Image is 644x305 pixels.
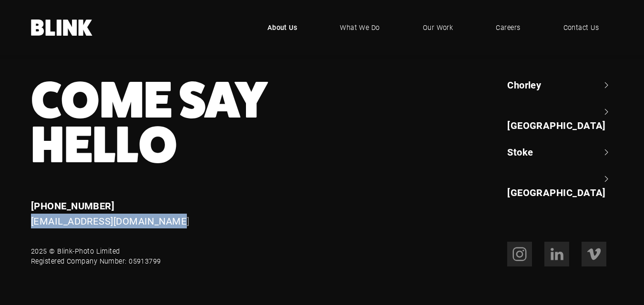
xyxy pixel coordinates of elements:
[496,22,520,33] span: Careers
[507,105,613,132] a: [GEOGRAPHIC_DATA]
[481,13,534,42] a: Careers
[409,13,468,42] a: Our Work
[326,13,394,42] a: What We Do
[340,22,380,33] span: What We Do
[31,215,190,227] a: [EMAIL_ADDRESS][DOMAIN_NAME]
[267,22,297,33] span: About Us
[31,20,93,36] a: Home
[31,199,114,212] a: [PHONE_NUMBER]
[253,13,312,42] a: About Us
[507,145,613,158] a: Stoke
[507,78,613,91] a: Chorley
[31,246,161,266] div: 2025 © Blink-Photo Limited Registered Company Number: 05913799
[507,172,613,199] a: [GEOGRAPHIC_DATA]
[31,78,375,167] h3: Come Say Hello
[423,22,453,33] span: Our Work
[549,13,613,42] a: Contact Us
[563,22,599,33] span: Contact Us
